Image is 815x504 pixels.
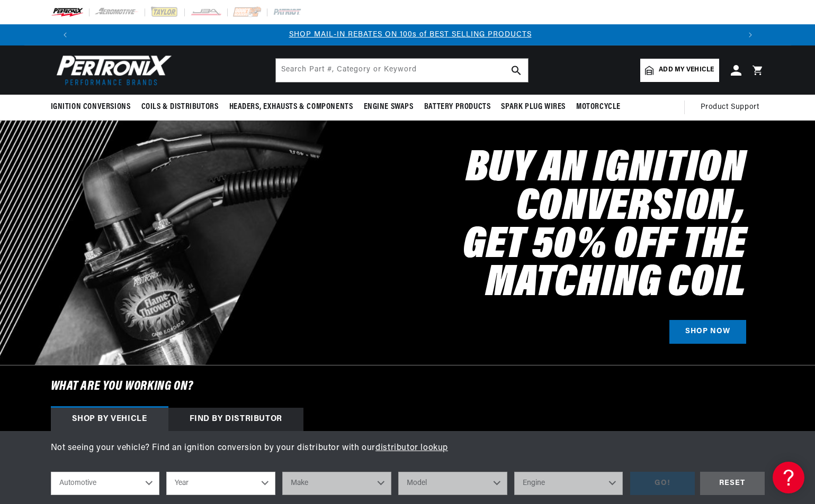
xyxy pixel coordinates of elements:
[78,29,742,41] div: 2 of 3
[276,59,528,82] input: Search Part #, Category or Keyword
[514,472,623,495] select: Engine
[669,320,746,344] a: SHOP NOW
[78,29,742,41] div: Announcement
[168,408,303,431] div: Find by Distributor
[359,95,419,120] summary: Engine Swaps
[640,59,719,82] a: Add my vehicle
[505,59,528,82] button: search button
[24,365,791,408] h6: What are you working on?
[571,95,626,120] summary: Motorcycle
[398,472,507,495] select: Model
[659,65,714,75] span: Add my vehicle
[364,102,414,113] span: Engine Swaps
[419,95,496,120] summary: Battery Products
[576,102,621,113] span: Motorcycle
[282,472,391,495] select: Make
[51,442,765,455] p: Not seeing your vehicle? Find an ignition conversion by your distributor with our
[700,472,765,496] div: RESET
[289,31,532,39] a: SHOP MAIL-IN REBATES ON 100s of BEST SELLING PRODUCTS
[375,444,448,452] a: distributor lookup
[51,95,136,120] summary: Ignition Conversions
[740,24,761,45] button: Translation missing: en.sections.announcements.next_announcement
[51,408,168,431] div: Shop by vehicle
[224,95,359,120] summary: Headers, Exhausts & Components
[229,102,353,113] span: Headers, Exhausts & Components
[166,472,275,495] select: Year
[424,102,491,113] span: Battery Products
[55,24,76,45] button: Translation missing: en.sections.announcements.previous_announcement
[51,102,131,113] span: Ignition Conversions
[136,95,224,120] summary: Coils & Distributors
[701,95,765,120] summary: Product Support
[141,102,219,113] span: Coils & Distributors
[496,95,571,120] summary: Spark Plug Wires
[51,472,160,495] select: Ride Type
[501,102,566,113] span: Spark Plug Wires
[51,52,173,88] img: Pertronix
[701,102,759,113] span: Product Support
[24,24,791,45] slideshow-component: Translation missing: en.sections.announcements.announcement_bar
[293,150,746,303] h2: Buy an Ignition Conversion, Get 50% off the Matching Coil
